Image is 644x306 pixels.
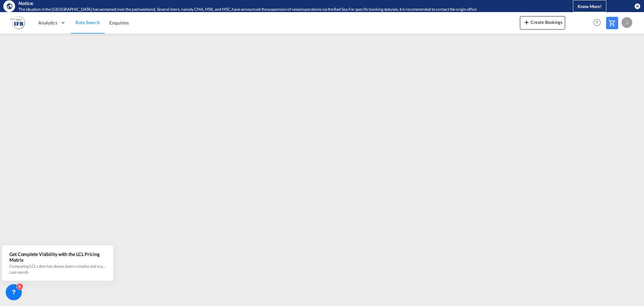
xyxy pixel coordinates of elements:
[6,3,13,9] md-icon: icon-earth
[109,20,129,26] span: Enquiries
[591,17,606,29] div: Help
[18,7,545,12] div: The situation in the Red Sea has worsened over the past weekend. Several liners, namely CMA, MSK,...
[75,19,100,25] span: Rate Search
[591,17,603,28] span: Help
[634,3,641,9] button: icon-close-circle
[622,17,632,28] div: J
[38,19,57,26] span: Analytics
[105,12,133,34] a: Enquiries
[523,18,531,26] md-icon: icon-plus 400-fg
[71,12,105,34] a: Rate Search
[520,16,565,30] button: icon-plus 400-fgCreate Bookings
[10,15,25,30] img: b628ab10256c11eeb52753acbc15d091.png
[34,12,71,34] div: Analytics
[578,4,602,9] span: Know More!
